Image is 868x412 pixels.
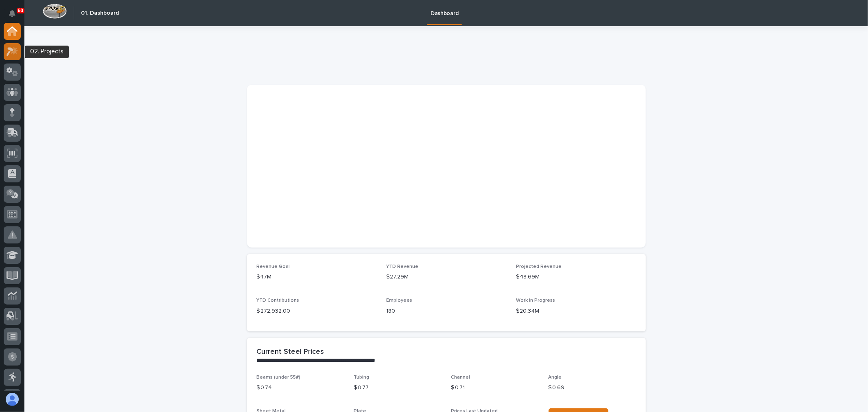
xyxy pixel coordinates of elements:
[81,10,119,17] h2: 01. Dashboard
[257,298,300,303] span: YTD Contributions
[43,4,67,19] img: Workspace Logo
[18,8,23,13] p: 60
[386,264,418,269] span: YTD Revenue
[386,307,506,316] p: 180
[354,384,442,392] p: $ 0.77
[257,375,301,380] span: Beams (under 55#)
[4,5,21,22] button: Notifications
[516,298,555,303] span: Work in Progress
[516,273,636,281] p: $48.69M
[549,384,636,392] p: $ 0.69
[354,375,370,380] span: Tubing
[386,298,412,303] span: Employees
[451,375,470,380] span: Channel
[10,10,21,23] div: Notifications60
[257,348,324,357] h2: Current Steel Prices
[257,307,377,316] p: $ 272,932.00
[516,264,562,269] span: Projected Revenue
[451,384,539,392] p: $ 0.71
[386,273,506,281] p: $27.29M
[257,384,344,392] p: $ 0.74
[257,264,290,269] span: Revenue Goal
[257,273,377,281] p: $47M
[549,375,562,380] span: Angle
[4,391,21,408] button: users-avatar
[516,307,636,316] p: $20.34M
